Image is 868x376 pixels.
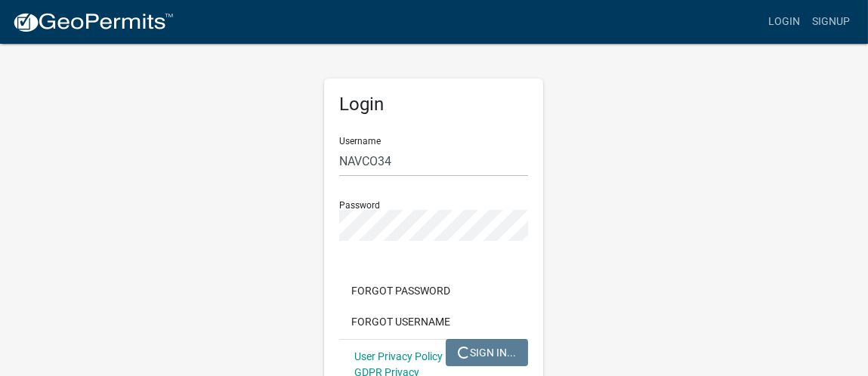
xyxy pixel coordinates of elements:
[354,350,443,362] a: User Privacy Policy
[339,94,528,116] h5: Login
[339,308,462,335] button: Forgot Username
[762,8,806,36] a: Login
[446,339,528,366] button: SIGN IN...
[339,277,462,304] button: Forgot Password
[806,8,856,36] a: Signup
[458,346,516,358] span: SIGN IN...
